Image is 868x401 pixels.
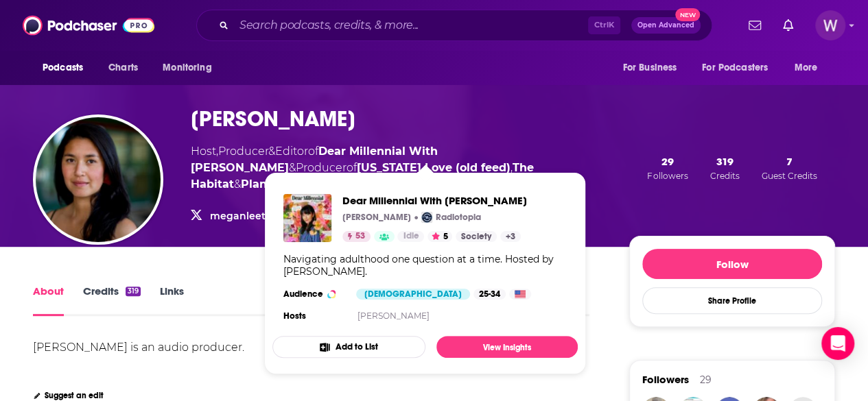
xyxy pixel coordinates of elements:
[473,289,506,300] div: 25-34
[758,154,821,182] button: 7Guest Credits
[403,230,419,243] span: Idle
[706,154,744,182] button: 319Credits
[126,287,141,296] div: 319
[700,374,712,386] div: 29
[642,287,822,314] button: Share Profile
[283,311,306,321] h4: Hosts
[637,22,694,29] span: Open Advanced
[33,391,104,400] a: Suggest an edit
[36,117,161,242] img: Megan Tan
[785,55,835,81] button: open menu
[342,194,527,207] span: Dear Millennial With [PERSON_NAME]
[795,58,818,77] span: More
[160,284,184,316] a: Links
[815,10,845,40] button: Show profile menu
[43,58,83,77] span: Podcasts
[436,336,578,358] a: View Insights
[191,145,216,158] span: Host
[710,171,740,181] span: Credits
[511,161,513,174] span: ,
[272,336,425,358] button: Add to List
[613,55,694,81] button: open menu
[702,58,768,77] span: For Podcasters
[777,14,799,37] a: Show notifications dropdown
[647,171,688,181] span: Followers
[342,212,411,223] p: [PERSON_NAME]
[675,8,700,21] span: New
[421,212,432,223] img: Radiotopia
[289,161,296,174] span: &
[357,311,429,321] a: [PERSON_NAME]
[296,161,347,174] span: Producer
[234,14,588,36] input: Search podcasts, credits, & more...
[234,178,241,191] span: &
[716,155,734,168] span: 319
[815,10,845,40] span: Logged in as williammwhite
[436,212,481,223] p: Radiotopia
[342,194,527,207] a: Dear Millennial With Megan Tan
[357,161,511,174] a: California Love (old feed)
[347,161,511,174] span: of
[33,284,64,316] a: About
[210,210,279,222] a: meganleetan
[622,58,677,77] span: For Business
[693,55,788,81] button: open menu
[762,171,817,181] span: Guest Credits
[268,145,275,158] span: &
[631,17,701,34] button: Open AdvancedNew
[642,249,822,279] button: Follow
[196,10,712,41] div: Search podcasts, credits, & more...
[191,145,438,174] span: of
[191,106,355,132] h1: [PERSON_NAME]
[786,155,793,168] span: 7
[427,231,452,242] button: 5
[743,14,766,37] a: Show notifications dropdown
[397,231,424,242] a: Idle
[108,58,138,77] span: Charts
[99,55,146,81] a: Charts
[153,55,229,81] button: open menu
[23,12,154,38] img: Podchaser - Follow, Share and Rate Podcasts
[421,212,481,223] a: RadiotopiaRadiotopia
[588,16,620,34] span: Ctrl K
[356,289,470,300] div: [DEMOGRAPHIC_DATA]
[218,145,268,158] span: Producer
[661,155,674,168] span: 29
[642,373,689,386] span: Followers
[283,289,345,300] h3: Audience
[216,145,218,158] span: ,
[83,284,141,316] a: Credits319
[33,341,244,354] div: [PERSON_NAME] is an audio producer.
[163,58,211,77] span: Monitoring
[500,231,521,242] a: +3
[456,231,497,242] a: Society
[275,145,308,158] span: Editor
[815,10,845,40] img: User Profile
[241,178,320,191] a: Planet Money
[33,55,101,81] button: open menu
[643,154,692,182] button: 29Followers
[342,231,371,242] a: 53
[821,327,854,360] div: Open Intercom Messenger
[283,253,567,278] div: Navigating adulthood one question at a time. Hosted by [PERSON_NAME].
[283,194,331,242] img: Dear Millennial With Megan Tan
[355,230,365,243] span: 53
